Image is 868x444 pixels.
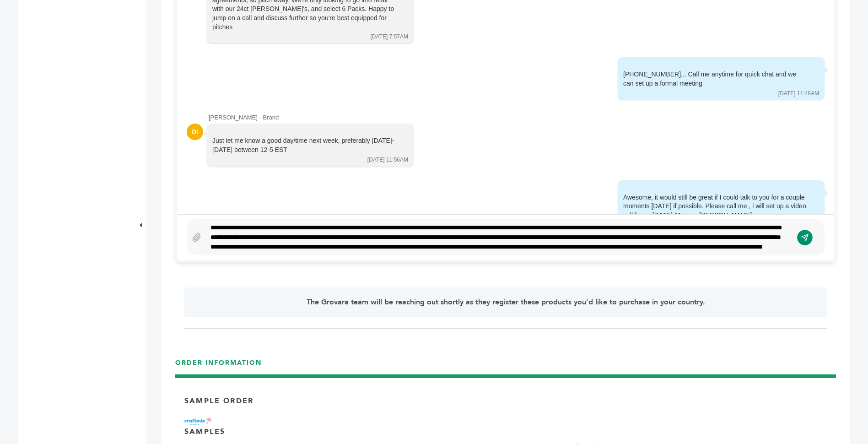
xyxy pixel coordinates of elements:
div: [PHONE_NUMBER]... Call me anytime for quick chat and we can set up a formal meeting [623,70,806,88]
div: [PERSON_NAME] - Brand [209,114,825,122]
p: SAMPLES [184,427,225,437]
div: [DATE] 7:57AM [371,33,408,41]
div: DI [187,124,203,140]
div: Awesome, it would still be great if I could talk to you for a couple moments [DATE] if possible. ... [623,193,806,229]
p: The Grovara team will be reaching out shortly as they register these products you'd like to purch... [210,297,801,308]
img: Brand Name [184,416,212,426]
div: [DATE] 11:48AM [778,90,819,97]
h3: ORDER INFORMATION [175,358,836,374]
div: [DATE] 11:56AM [367,156,408,164]
p: Sample Order [184,396,253,406]
div: Just let me know a good day/time next week, preferably [DATE]-[DATE] between 12-5 EST [212,136,395,154]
